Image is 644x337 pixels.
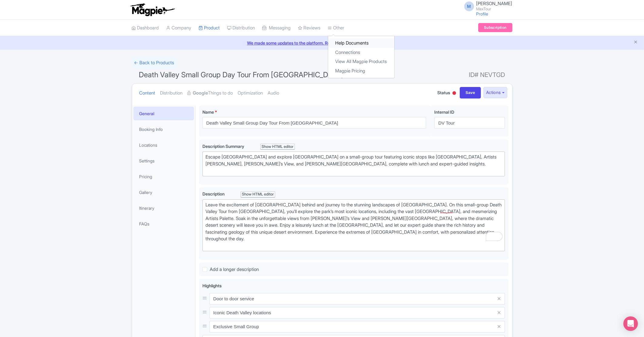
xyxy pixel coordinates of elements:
[188,84,233,103] a: GoogleThings to do
[133,107,194,120] a: General
[260,144,295,150] div: Show HTML editor
[434,109,454,115] span: Internal ID
[139,84,155,103] a: Content
[202,283,222,288] span: Highlights
[476,1,512,6] span: [PERSON_NAME]
[476,11,489,16] a: Profile
[199,20,220,36] a: Product
[202,191,225,196] span: Description
[623,316,638,331] div: Open Intercom Messenger
[268,84,279,103] a: Audio
[328,20,345,36] a: Other
[202,199,505,252] trix-editor: To enrich screen reader interactions, please activate Accessibility in Grammarly extension settings
[132,57,177,69] a: ← Back to Products
[202,109,214,115] span: Name
[139,70,344,79] span: Death Valley Small Group Day Tour From [GEOGRAPHIC_DATA]
[464,2,474,11] span: M
[241,191,275,198] div: Show HTML editor
[133,217,194,231] a: FAQs
[328,57,394,66] a: View All Magpie Products
[133,122,194,136] a: Booking Info
[205,154,502,174] div: Escape [GEOGRAPHIC_DATA] and explore [GEOGRAPHIC_DATA] on a small-group tour featuring iconic sto...
[133,185,194,199] a: Gallery
[328,66,394,76] a: Magpie Pricing
[133,170,194,183] a: Pricing
[483,87,507,98] button: Actions
[328,48,394,57] a: Connections
[4,40,640,46] a: We made some updates to the platform. Read more about the new layout
[133,201,194,215] a: Itinerary
[205,202,502,249] div: Leave the excitement of [GEOGRAPHIC_DATA] behind and journey to the stunning landscapes of [GEOGR...
[193,90,208,97] strong: Google
[210,266,259,272] span: Add a longer description
[633,39,638,46] button: Close announcement
[262,20,291,36] a: Messaging
[132,20,159,36] a: Dashboard
[437,89,450,96] span: Status
[160,84,183,103] a: Distribution
[133,138,194,152] a: Locations
[133,154,194,168] a: Settings
[227,20,255,36] a: Distribution
[298,20,321,36] a: Reviews
[328,38,394,48] a: Help Documents
[129,3,176,16] img: logo-ab69f6fb50320c5b225c76a69d11143b.png
[469,69,505,81] span: ID# NEVTGD
[476,7,512,11] small: MaxTour
[460,87,481,98] input: Save
[461,1,512,11] a: M [PERSON_NAME] MaxTour
[478,23,512,32] a: Subscription
[451,89,457,98] div: Inactive
[202,144,245,149] span: Description Summary
[166,20,192,36] a: Company
[238,84,263,103] a: Optimization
